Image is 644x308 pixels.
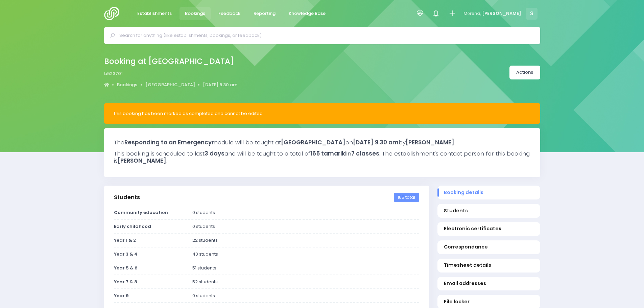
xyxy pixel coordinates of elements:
span: Email addresses [444,280,533,287]
a: [GEOGRAPHIC_DATA] [145,81,195,88]
input: Search for anything (like establishments, bookings, or feedback) [119,30,531,41]
a: Timesheet details [437,259,540,273]
span: Electronic certificates [444,225,533,232]
h3: The module will be taught at on by . [114,139,530,146]
strong: Year 7 & 8 [114,279,137,285]
div: 0 students [188,223,423,230]
span: Feedback [218,10,240,17]
a: Email addresses [437,277,540,291]
div: This booking has been marked as completed and cannot be edited. [113,110,531,117]
a: Electronic certificates [437,222,540,236]
a: Establishments [132,7,177,20]
span: Knowledge Base [289,10,326,17]
div: 0 students [188,209,423,216]
strong: Community education [114,209,168,216]
span: S [526,8,538,20]
h2: Booking at [GEOGRAPHIC_DATA] [104,57,234,66]
strong: 165 tamariki [310,149,347,158]
strong: Early childhood [114,223,151,230]
strong: [PERSON_NAME] [406,138,454,146]
span: Establishments [137,10,172,17]
span: Booking details [444,189,533,196]
strong: 3 days [205,149,224,158]
span: Mōrena, [463,10,481,17]
a: Bookings [117,81,137,88]
a: Reporting [248,7,281,20]
strong: Year 5 & 6 [114,265,138,271]
a: [DATE] 9.30 am [203,81,237,88]
a: Knowledge Base [283,7,331,20]
strong: Responding to an Emergency [124,138,212,146]
a: Correspondance [437,240,540,254]
strong: Year 9 [114,292,129,299]
a: Bookings [180,7,211,20]
a: Booking details [437,186,540,199]
strong: [PERSON_NAME] [118,157,166,165]
a: Feedback [213,7,246,20]
div: 52 students [188,279,423,285]
strong: Year 1 & 2 [114,237,136,243]
div: 0 students [188,292,423,299]
span: Timesheet details [444,262,533,269]
span: b523701 [104,70,123,77]
span: File locker [444,298,533,305]
h3: Students [114,194,140,201]
span: Bookings [185,10,205,17]
strong: [GEOGRAPHIC_DATA] [281,138,345,146]
a: Actions [509,66,540,79]
div: 40 students [188,251,423,258]
strong: [DATE] 9.30 am [353,138,399,146]
a: Students [437,204,540,218]
h3: This booking is scheduled to last and will be taught to a total of in . The establishment's conta... [114,150,530,164]
div: 51 students [188,265,423,271]
strong: Year 3 & 4 [114,251,138,257]
span: Correspondance [444,243,533,251]
span: Reporting [254,10,276,17]
span: 165 total [394,193,419,202]
span: [PERSON_NAME] [482,10,521,17]
span: Students [444,207,533,214]
strong: 7 classes [351,149,379,158]
img: Logo [104,7,123,20]
div: 22 students [188,237,423,244]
